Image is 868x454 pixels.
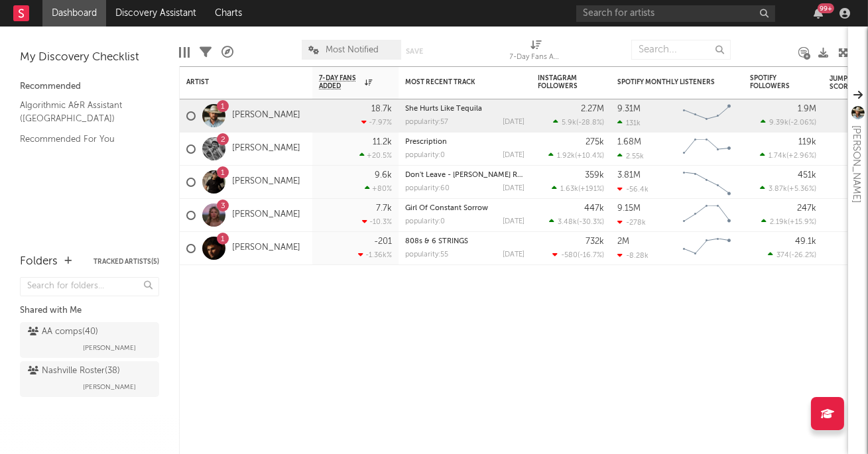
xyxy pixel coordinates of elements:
span: +5.36 % [789,186,814,193]
div: [DATE] [503,152,525,159]
div: ( ) [768,251,816,259]
div: ( ) [552,184,604,193]
span: -2.06 % [790,119,814,127]
input: Search for folders... [20,277,159,296]
div: +20.5 % [359,151,392,160]
div: ( ) [549,217,604,226]
a: 808s & 6 STRINGS [405,238,468,245]
div: -278k [617,218,646,227]
a: Don't Leave - [PERSON_NAME] Remix [405,172,534,179]
div: -10.3 % [362,217,392,226]
span: 1.74k [769,152,786,160]
span: -28.8 % [578,119,602,127]
span: 9.39k [769,119,788,127]
span: -26.2 % [791,252,814,259]
div: She Hurts Like Tequila [405,105,525,113]
button: Save [406,48,423,55]
div: 18.7k [371,105,392,113]
input: Search... [631,40,731,60]
div: [DATE] [503,185,525,192]
span: -30.3 % [579,219,602,226]
div: -56.4k [617,185,649,194]
span: +191 % [580,186,602,193]
div: 275k [586,138,604,146]
div: [DATE] [503,119,525,126]
span: 3.48k [558,219,577,226]
div: 49.1k [795,237,816,246]
span: 374 [776,252,789,259]
div: 119k [798,138,816,146]
div: 131k [617,119,641,127]
div: Shared with Me [20,303,159,319]
svg: Chart title [677,133,737,166]
a: Girl Of Constant Sorrow [405,205,488,212]
div: Most Recent Track [405,78,505,86]
a: AA comps(40)[PERSON_NAME] [20,322,159,358]
div: 3.81M [617,171,641,180]
div: 2M [617,237,629,246]
div: [DATE] [503,218,525,225]
div: 99 + [818,3,834,13]
div: Prescription [405,139,525,146]
div: popularity: 0 [405,152,445,159]
button: Tracked Artists(5) [93,258,159,265]
div: [DATE] [503,251,525,258]
a: [PERSON_NAME] [232,110,300,121]
span: +15.9 % [790,219,814,226]
div: Artist [186,78,286,86]
input: Search for artists [576,5,775,22]
div: +80 % [365,184,392,193]
div: ( ) [761,217,816,226]
span: +10.4 % [577,152,602,160]
div: 2.27M [581,105,604,113]
a: Nashville Roster(38)[PERSON_NAME] [20,361,159,397]
svg: Chart title [677,166,737,199]
div: Recommended [20,79,159,95]
div: ( ) [548,151,604,160]
a: Recommended For You [20,132,146,146]
div: 9.15M [617,204,641,213]
div: 2.55k [617,152,644,160]
div: Edit Columns [179,33,190,72]
span: [PERSON_NAME] [83,379,136,395]
div: Nashville Roster ( 38 ) [28,363,120,379]
div: Filters [200,33,212,72]
div: Spotify Followers [750,74,796,90]
div: popularity: 60 [405,185,450,192]
div: My Discovery Checklist [20,50,159,66]
div: AA comps ( 40 ) [28,324,98,340]
a: [PERSON_NAME] [232,143,300,154]
div: ( ) [553,118,604,127]
svg: Chart title [677,199,737,232]
div: ( ) [761,118,816,127]
span: 1.63k [560,186,578,193]
a: Prescription [405,139,447,146]
div: Spotify Monthly Listeners [617,78,717,86]
div: ( ) [760,184,816,193]
div: 451k [798,171,816,180]
div: 732k [586,237,604,246]
div: Don't Leave - Jolene Remix [405,172,525,179]
button: 99+ [814,8,823,19]
div: 7-Day Fans Added (7-Day Fans Added) [510,50,563,66]
span: 3.87k [769,186,787,193]
div: [PERSON_NAME] [848,125,864,203]
div: 247k [797,204,816,213]
a: [PERSON_NAME] [232,209,300,221]
div: 359k [585,171,604,180]
span: +2.96 % [788,152,814,160]
a: [PERSON_NAME] [232,176,300,188]
span: 5.9k [562,119,576,127]
span: 2.19k [770,219,788,226]
div: 9.6k [375,171,392,180]
svg: Chart title [677,99,737,133]
span: 7-Day Fans Added [319,74,361,90]
div: popularity: 57 [405,119,448,126]
span: -16.7 % [580,252,602,259]
div: 1.68M [617,138,641,146]
div: Folders [20,254,58,270]
span: 1.92k [557,152,575,160]
div: -8.28k [617,251,649,260]
div: 9.31M [617,105,641,113]
div: 808s & 6 STRINGS [405,238,525,245]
